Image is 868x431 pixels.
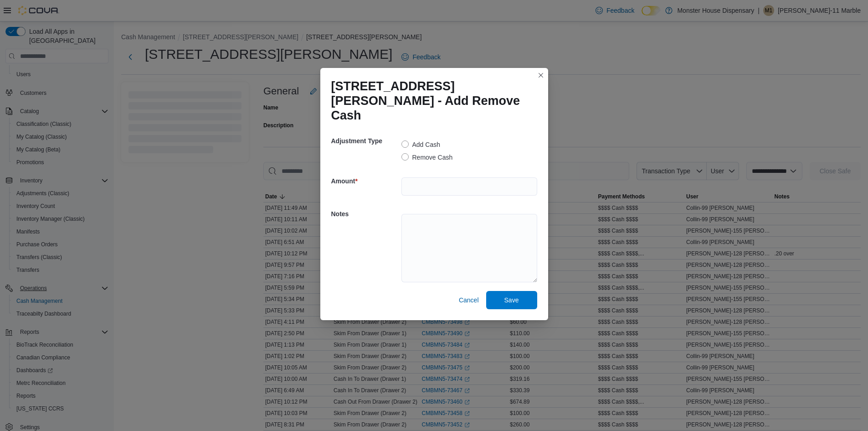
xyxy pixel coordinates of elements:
button: Save [486,291,537,309]
h1: [STREET_ADDRESS][PERSON_NAME] - Add Remove Cash [331,79,530,123]
h5: Adjustment Type [331,132,400,150]
button: Cancel [455,291,483,309]
span: Save [504,296,519,305]
label: Remove Cash [401,152,453,163]
label: Add Cash [401,139,440,150]
h5: Notes [331,205,400,223]
h5: Amount [331,172,400,190]
span: Cancel [459,296,479,305]
button: Closes this modal window [535,70,546,81]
